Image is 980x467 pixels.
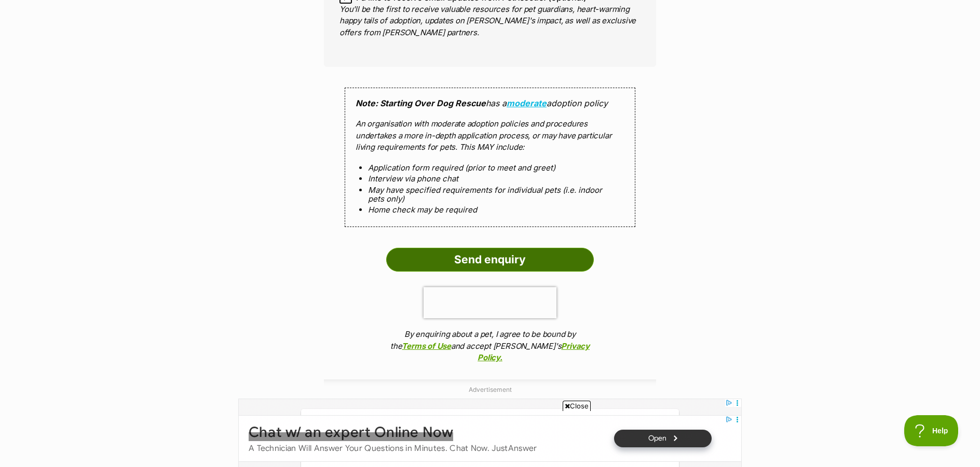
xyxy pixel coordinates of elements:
iframe: reCAPTCHA [424,287,556,318]
li: Application form required (prior to meet and greet) [368,163,612,172]
li: Home check may be required [368,205,612,214]
a: Privacy Policy. [478,341,590,363]
p: An organisation with moderate adoption policies and procedures undertakes a more in-depth applica... [356,118,624,153]
a: moderate [507,98,547,108]
a: Terms of Use [402,341,451,351]
li: May have specified requirements for individual pets (i.e. indoor pets only) [368,186,612,204]
p: By enquiring about a pet, I agree to be bound by the and accept [PERSON_NAME]'s [386,329,594,364]
p: You'll be the first to receive valuable resources for pet guardians, heart-warming happy tails of... [339,4,641,39]
iframe: Help Scout Beacon - Open [904,415,959,446]
span: Close [563,401,591,411]
li: Interview via phone chat [368,174,612,183]
strong: Note: Starting Over Dog Rescue [356,98,486,108]
iframe: Advertisement [238,415,742,462]
input: Send enquiry [386,248,594,272]
div: has a adoption policy [345,88,635,227]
